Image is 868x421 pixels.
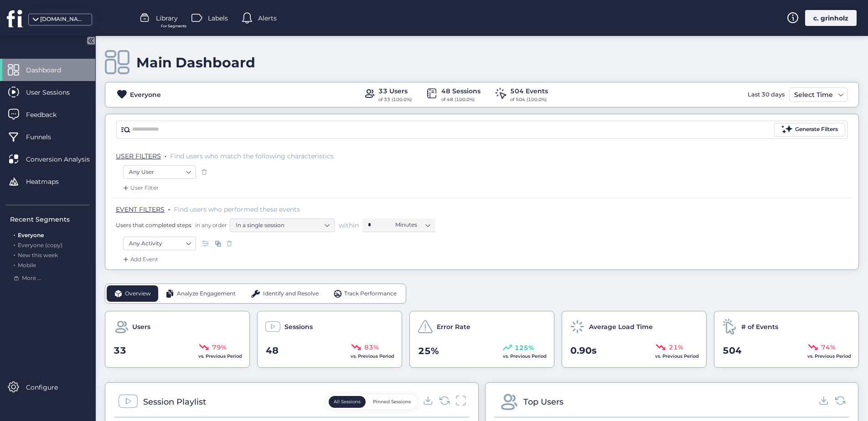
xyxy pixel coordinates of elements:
[236,218,329,232] nz-select-item: In a single session
[792,89,835,100] div: Select Time
[441,86,480,96] div: 48 Sessions
[284,322,313,332] span: Sessions
[136,54,255,71] div: Main Dashboard
[129,165,190,179] nz-select-item: Any User
[339,221,359,230] span: within
[418,344,439,358] span: 25%
[208,13,228,23] span: Labels
[130,90,161,100] div: Everyone
[26,177,72,187] span: Heatmaps
[170,152,334,160] span: Find users who match the following characteristics
[18,252,58,259] span: New this week
[741,322,778,332] span: # of Events
[344,289,397,298] span: Track Performance
[10,214,90,224] div: Recent Segments
[821,342,836,352] span: 74%
[523,396,563,408] div: Top Users
[198,353,242,359] span: vs. Previous Period
[441,96,480,103] div: of 48 (100.0%)
[266,344,279,358] span: 48
[437,322,470,332] span: Error Rate
[669,342,683,352] span: 21%
[114,344,126,358] span: 33
[121,255,158,264] div: Add Event
[368,396,416,408] button: Pinned Sessions
[212,342,227,352] span: 79%
[805,10,857,26] div: c. grinholz
[570,344,597,358] span: 0.90s
[177,289,236,298] span: Analyze Engagement
[116,221,191,229] span: Users that completed steps
[121,183,159,193] div: User Filter
[40,15,86,24] div: [DOMAIN_NAME]
[26,382,72,392] span: Configure
[655,353,699,359] span: vs. Previous Period
[125,289,151,298] span: Overview
[807,353,851,359] span: vs. Previous Period
[165,150,166,159] span: .
[26,65,75,75] span: Dashboard
[795,125,838,134] div: Generate Filters
[364,342,379,352] span: 83%
[14,230,15,238] span: .
[503,353,547,359] span: vs. Previous Period
[161,23,186,29] span: For Segments
[193,221,227,229] span: in any order
[129,237,190,250] nz-select-item: Any Activity
[837,390,859,412] iframe: Intercom live chat
[378,86,412,96] div: 33 Users
[723,344,742,358] span: 504
[515,343,534,353] span: 125%
[18,242,62,249] span: Everyone (copy)
[168,203,170,213] span: .
[174,205,300,213] span: Find users who performed these events
[26,87,83,97] span: User Sessions
[510,86,548,96] div: 504 Events
[143,396,206,408] div: Session Playlist
[378,96,412,103] div: of 33 (100.0%)
[14,250,15,259] span: .
[329,396,366,408] button: All Sessions
[26,110,70,120] span: Feedback
[774,123,845,137] button: Generate Filters
[510,96,548,103] div: of 504 (100.0%)
[745,87,787,102] div: Last 30 days
[14,260,15,269] span: .
[156,13,178,23] span: Library
[589,322,653,332] span: Average Load Time
[26,154,103,164] span: Conversion Analysis
[351,353,394,359] span: vs. Previous Period
[22,274,41,283] span: More ...
[263,289,319,298] span: Identify and Resolve
[132,322,150,332] span: Users
[395,218,430,232] nz-select-item: Minutes
[26,132,65,142] span: Funnels
[116,152,161,160] span: USER FILTERS
[18,232,44,238] span: Everyone
[116,205,165,213] span: EVENT FILTERS
[18,262,36,269] span: Mobile
[14,240,15,249] span: .
[258,13,277,23] span: Alerts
